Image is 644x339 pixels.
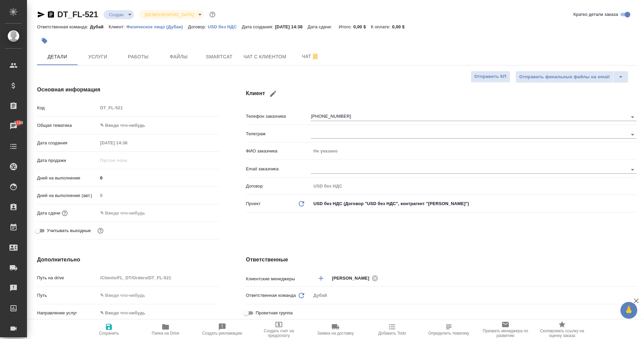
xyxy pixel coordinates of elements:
[98,103,219,113] input: Пустое поле
[47,10,55,19] button: Скопировать ссылку
[98,191,219,200] input: Пустое поле
[332,274,380,282] div: [PERSON_NAME]
[37,140,98,146] p: Дата создания
[152,331,179,336] span: Папка на Drive
[96,226,105,235] button: Выбери, если сб и вс нужно считать рабочими днями для выполнения заказа.
[378,331,406,336] span: Добавить Todo
[98,208,157,218] input: ✎ Введи что-нибудь
[371,24,392,29] p: К оплате:
[246,276,311,282] p: Клиентские менеджеры
[208,24,242,29] a: USD без НДС
[364,320,420,339] button: Добавить Todo
[574,11,618,18] span: Кратко детали заказа
[308,24,333,29] p: Дата сдачи:
[477,320,534,339] button: Призвать менеджера по развитию
[98,273,219,283] input: Пустое поле
[109,24,126,29] p: Клиент:
[516,71,628,83] div: split button
[104,10,134,19] div: Создан
[37,33,52,48] button: Добавить тэг
[623,303,635,317] span: 🙏
[37,122,98,129] p: Общая тематика
[37,157,98,164] p: Дата продажи
[98,156,157,165] input: Пустое поле
[251,320,307,339] button: Создать счет на предоплату
[620,302,637,319] button: 🙏
[538,329,586,338] span: Скопировать ссылку на оценку заказа
[519,73,610,81] span: Отправить финальные файлы на email
[294,52,327,61] span: Чат
[256,310,292,316] span: Проектная группа
[143,12,196,18] button: [DEMOGRAPHIC_DATA]
[246,148,311,154] p: ФИО заказчика
[37,105,98,111] p: Код
[202,331,242,336] span: Создать рекламацию
[100,122,211,129] div: ✎ Введи что-нибудь
[100,310,211,316] div: ✎ Введи что-нибудь
[98,307,219,319] div: ✎ Введи что-нибудь
[188,24,208,29] p: Договор:
[243,53,286,61] span: Чат с клиентом
[98,138,157,148] input: Пустое поле
[516,71,613,83] button: Отправить финальные файлы на email
[311,290,637,301] div: Дубай
[37,24,90,29] p: Ответственная команда:
[37,310,98,316] p: Направление услуг
[313,270,329,286] button: Добавить менеджера
[481,329,530,338] span: Призвать менеджера по развитию
[41,53,74,61] span: Детали
[82,53,114,61] span: Услуги
[98,120,219,131] div: ✎ Введи что-нибудь
[628,112,637,122] button: Open
[246,166,311,172] p: Email заказчика
[126,24,188,29] p: Физическое лицо (Дубаи)
[47,227,91,234] span: Учитывать выходные
[471,71,510,83] button: Отправить КП
[81,320,137,339] button: Сохранить
[126,24,188,29] a: Физическое лицо (Дубаи)
[246,256,637,264] h4: Ответственные
[311,181,637,191] input: Пустое поле
[37,256,219,264] h4: Дополнительно
[246,200,261,207] p: Проект
[37,292,98,299] p: Путь
[57,10,98,19] a: DT_FL-521
[37,175,98,181] p: Дней на выполнение
[246,292,296,299] p: Ответственная команда
[37,275,98,281] p: Путь на drive
[332,275,373,282] span: [PERSON_NAME]
[628,130,637,139] button: Open
[311,198,637,209] div: USD без НДС (Договор "USD без НДС", контрагент "[PERSON_NAME]")
[307,320,364,339] button: Заявка на доставку
[37,210,60,217] p: Дата сдачи
[2,118,25,135] a: 3168
[98,290,219,300] input: ✎ Введи что-нибудь
[122,53,154,61] span: Работы
[633,278,634,279] button: Open
[392,24,410,29] p: 0,00 $
[246,131,311,137] p: Телеграм
[37,192,98,199] p: Дней на выполнение (авт.)
[137,320,194,339] button: Папка на Drive
[255,329,303,338] span: Создать счет на предоплату
[246,86,637,102] h4: Клиент
[208,10,217,19] button: Доп статусы указывают на важность/срочность заказа
[139,10,204,19] div: Создан
[10,119,27,126] span: 3168
[534,320,590,339] button: Скопировать ссылку на оценку заказа
[353,24,371,29] p: 0,00 $
[99,331,119,336] span: Сохранить
[107,12,126,18] button: Создан
[98,173,219,183] input: ✎ Введи что-нибудь
[37,86,219,94] h4: Основная информация
[194,320,251,339] button: Создать рекламацию
[275,24,308,29] p: [DATE] 14:38
[242,24,275,29] p: Дата создания:
[203,53,235,61] span: Smartcat
[90,24,109,29] p: Дубай
[311,53,319,61] svg: Отписаться
[246,113,311,120] p: Телефон заказчика
[628,165,637,174] button: Open
[317,331,354,336] span: Заявка на доставку
[37,10,45,19] button: Скопировать ссылку для ЯМессенджера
